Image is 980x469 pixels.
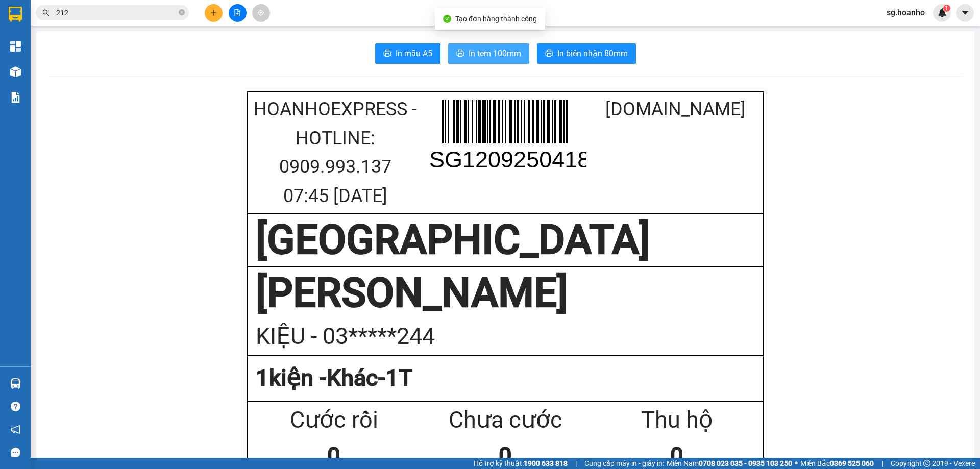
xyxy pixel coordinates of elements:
button: printerIn tem 100mm [448,43,529,64]
div: Cước rồi [248,402,420,438]
img: logo-vxr [9,7,22,22]
div: [GEOGRAPHIC_DATA] [256,214,755,265]
sup: 1 [943,5,950,12]
span: Miền Bắc [800,458,874,469]
strong: 1900 633 818 [524,459,568,467]
span: notification [11,425,20,434]
button: caret-down [956,4,974,22]
span: In mẫu A5 [396,47,432,60]
span: 1 [945,5,948,12]
div: HoaNhoExpress - Hotline: 0909.993.137 07:45 [DATE] [250,95,420,210]
span: printer [545,49,553,59]
span: Miền Nam [667,458,792,469]
span: copyright [923,460,930,467]
span: search [42,9,50,16]
span: ⚪️ [795,461,798,465]
img: dashboard-icon [10,41,21,52]
span: check-circle [443,15,451,23]
div: [DOMAIN_NAME] [591,95,761,124]
span: close-circle [179,9,185,15]
div: [PERSON_NAME] [256,267,755,318]
div: Thu hộ [591,402,763,438]
strong: 0708 023 035 - 0935 103 250 [699,459,792,467]
button: file-add [229,4,247,22]
span: In tem 100mm [469,47,521,60]
span: In biên nhận 80mm [557,47,628,60]
button: printerIn mẫu A5 [375,43,440,64]
span: file-add [234,9,241,16]
button: printerIn biên nhận 80mm [537,43,636,64]
span: close-circle [179,8,185,18]
span: | [881,458,883,469]
span: question-circle [11,402,20,411]
div: 1 kiện - Khác-1T [256,360,755,397]
button: aim [252,4,270,22]
span: Tạo đơn hàng thành công [455,15,537,23]
span: Hỗ trợ kỹ thuật: [474,458,568,469]
span: printer [383,49,391,59]
img: warehouse-icon [10,66,21,77]
span: Cung cấp máy in - giấy in: [584,458,664,469]
span: | [575,458,577,469]
span: printer [456,49,464,59]
span: caret-down [961,8,970,17]
button: plus [205,4,223,22]
span: message [11,448,20,457]
text: SG1209250418 [429,146,590,172]
strong: 0369 525 060 [830,459,874,467]
span: aim [257,9,264,16]
div: Chưa cước [420,402,591,438]
img: warehouse-icon [10,378,21,389]
img: solution-icon [10,92,21,103]
span: sg.hoanho [878,6,933,19]
img: icon-new-feature [938,8,947,17]
span: plus [210,9,217,16]
input: Tìm tên, số ĐT hoặc mã đơn [56,7,177,18]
